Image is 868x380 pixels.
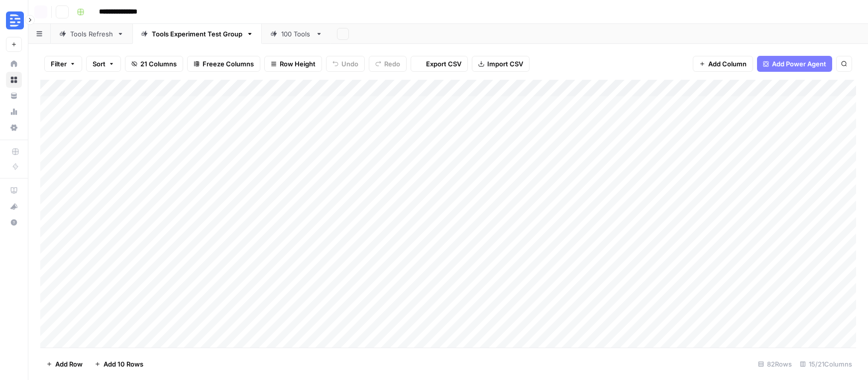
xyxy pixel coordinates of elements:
button: Add Row [40,356,89,372]
span: Redo [384,59,400,69]
div: 82 Rows [754,356,796,372]
button: Export CSV [411,56,468,72]
button: Row Height [264,56,322,72]
a: Tools Refresh [51,24,132,44]
button: Undo [326,56,365,72]
a: Browse [6,72,22,88]
button: Freeze Columns [187,56,260,72]
span: Row Height [280,59,316,69]
span: Undo [341,59,358,69]
button: Add 10 Rows [89,356,149,372]
span: Sort [93,59,106,69]
div: Tools Refresh [70,29,113,39]
button: Workspace: Descript [6,8,22,33]
span: 21 Columns [140,59,177,69]
span: Add 10 Rows [104,359,143,369]
button: What's new? [6,198,22,214]
button: Add Column [693,56,753,72]
a: Home [6,56,22,72]
span: Export CSV [426,59,461,69]
span: Add Power Agent [772,59,826,69]
button: Help + Support [6,214,22,230]
button: Redo [369,56,407,72]
div: 15/21 Columns [796,356,856,372]
span: Freeze Columns [203,59,254,69]
span: Add Row [55,359,83,369]
a: AirOps Academy [6,183,22,198]
div: 100 Tools [281,29,312,39]
span: Add Column [708,59,747,69]
a: Usage [6,104,22,120]
button: Filter [44,56,82,72]
a: Tools Experiment Test Group [132,24,262,44]
a: Your Data [6,88,22,104]
img: Descript Logo [6,11,24,29]
button: Import CSV [472,56,530,72]
div: Tools Experiment Test Group [152,29,242,39]
button: Add Power Agent [757,56,832,72]
div: What's new? [6,199,21,214]
span: Import CSV [487,59,523,69]
a: Settings [6,120,22,136]
button: 21 Columns [125,56,183,72]
a: 100 Tools [262,24,331,44]
span: Filter [51,59,67,69]
button: Sort [86,56,121,72]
